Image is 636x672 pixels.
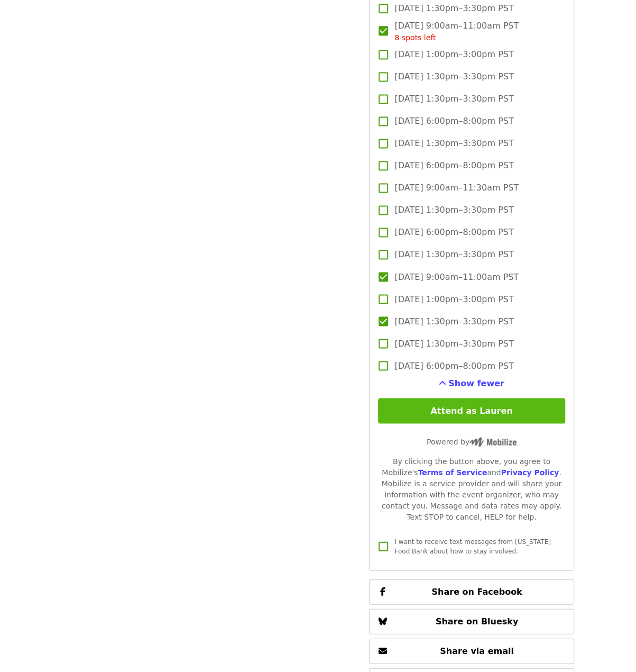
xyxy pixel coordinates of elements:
[369,638,574,664] button: Share via email
[394,293,513,305] span: [DATE] 1:00pm–3:00pm PST
[427,437,517,446] span: Powered by
[394,2,513,15] span: [DATE] 1:30pm–3:30pm PST
[394,204,513,216] span: [DATE] 1:30pm–3:30pm PST
[369,609,574,634] button: Share on Bluesky
[394,137,513,150] span: [DATE] 1:30pm–3:30pm PST
[448,378,504,388] span: Show fewer
[394,70,513,83] span: [DATE] 1:30pm–3:30pm PST
[439,377,504,389] button: See more timeslots
[369,579,574,604] button: Share on Facebook
[418,468,487,476] a: Terms of Service
[394,359,513,372] span: [DATE] 6:00pm–8:00pm PST
[440,646,514,656] span: Share via email
[436,616,519,626] span: Share on Bluesky
[394,93,513,105] span: [DATE] 1:30pm–3:30pm PST
[394,226,513,239] span: [DATE] 6:00pm–8:00pm PST
[394,248,513,261] span: [DATE] 1:30pm–3:30pm PST
[378,456,565,522] div: By clicking the button above, you agree to Mobilize's and . Mobilize is a service provider and wi...
[394,538,550,555] span: I want to receive text messages from [US_STATE] Food Bank about how to stay involved.
[469,437,517,447] img: Powered by Mobilize
[394,20,519,43] span: [DATE] 9:00am–11:00am PST
[394,181,519,194] span: [DATE] 9:00am–11:30am PST
[394,159,513,172] span: [DATE] 6:00pm–8:00pm PST
[378,398,565,423] button: Attend as Lauren
[394,48,513,61] span: [DATE] 1:00pm–3:00pm PST
[431,586,522,596] span: Share on Facebook
[394,315,513,328] span: [DATE] 1:30pm–3:30pm PST
[394,337,513,350] span: [DATE] 1:30pm–3:30pm PST
[394,115,513,128] span: [DATE] 6:00pm–8:00pm PST
[501,468,559,476] a: Privacy Policy
[394,270,519,283] span: [DATE] 9:00am–11:00am PST
[394,33,436,42] span: 8 spots left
